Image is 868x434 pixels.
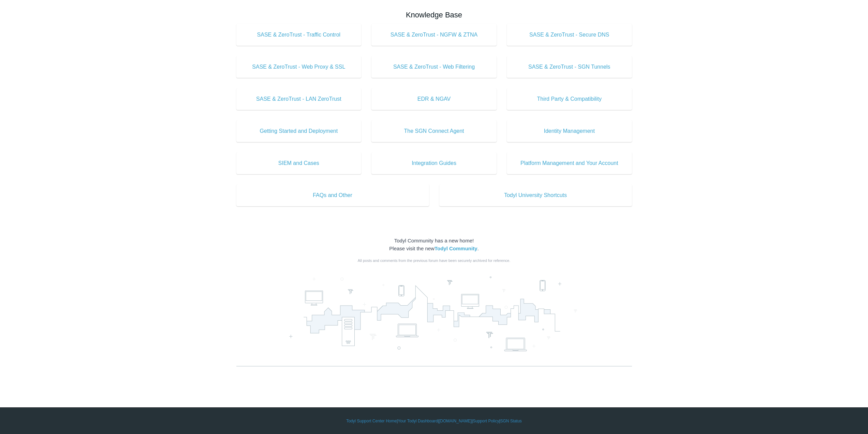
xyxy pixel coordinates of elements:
[371,24,497,46] a: SASE & ZeroTrust - NGFW & ZTNA
[517,63,622,71] span: SASE & ZeroTrust - SGN Tunnels
[439,184,632,206] a: Todyl University Shortcuts
[517,31,622,39] span: SASE & ZeroTrust - Secure DNS
[346,418,397,424] a: Todyl Support Center Home
[247,63,351,71] span: SASE & ZeroTrust - Web Proxy & SSL
[507,24,632,46] a: SASE & ZeroTrust - Secure DNS
[500,418,522,424] a: SGN Status
[236,237,632,252] div: Todyl Community has a new home! Please visit the new .
[382,31,486,39] span: SASE & ZeroTrust - NGFW & ZTNA
[507,120,632,142] a: Identity Management
[450,191,622,199] span: Todyl University Shortcuts
[398,418,438,424] a: Your Todyl Dashboard
[247,191,419,199] span: FAQs and Other
[236,120,362,142] a: Getting Started and Deployment
[517,127,622,135] span: Identity Management
[382,159,486,167] span: Integration Guides
[435,246,477,251] a: Todyl Community
[247,31,351,39] span: SASE & ZeroTrust - Traffic Control
[371,152,497,174] a: Integration Guides
[247,127,351,135] span: Getting Started and Deployment
[517,95,622,103] span: Third Party & Compatibility
[382,63,486,71] span: SASE & ZeroTrust - Web Filtering
[382,95,486,103] span: EDR & NGAV
[371,88,497,110] a: EDR & NGAV
[507,56,632,78] a: SASE & ZeroTrust - SGN Tunnels
[236,258,632,264] div: All posts and comments from the previous forum have been securely archived for reference.
[236,418,632,424] div: | | | |
[371,56,497,78] a: SASE & ZeroTrust - Web Filtering
[517,159,622,167] span: Platform Management and Your Account
[236,9,632,20] h2: Knowledge Base
[236,184,429,206] a: FAQs and Other
[247,95,351,103] span: SASE & ZeroTrust - LAN ZeroTrust
[439,418,472,424] a: [DOMAIN_NAME]
[236,56,362,78] a: SASE & ZeroTrust - Web Proxy & SSL
[473,418,499,424] a: Support Policy
[507,88,632,110] a: Third Party & Compatibility
[382,127,486,135] span: The SGN Connect Agent
[236,88,362,110] a: SASE & ZeroTrust - LAN ZeroTrust
[236,24,362,46] a: SASE & ZeroTrust - Traffic Control
[236,152,362,174] a: SIEM and Cases
[507,152,632,174] a: Platform Management and Your Account
[371,120,497,142] a: The SGN Connect Agent
[247,159,351,167] span: SIEM and Cases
